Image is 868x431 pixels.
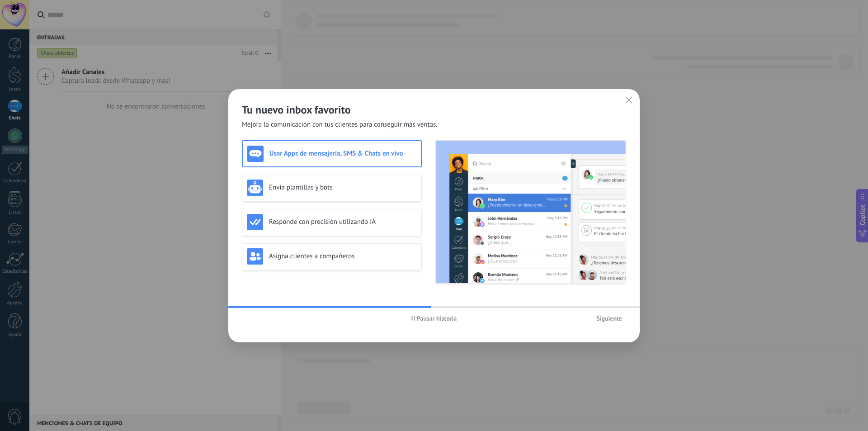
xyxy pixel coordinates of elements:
h3: Asigna clientes a compañeros [269,252,417,260]
button: Siguiente [592,312,626,325]
button: Pausar historia [407,312,461,325]
span: Siguiente [596,315,622,322]
h3: Responde con precisión utilizando IA [269,218,417,226]
h2: Tu nuevo inbox favorito [242,103,626,117]
span: Pausar historia [417,315,457,322]
h3: Envía plantillas y bots [269,183,417,192]
span: Mejora la comunicación con tus clientes para conseguir más ventas. [242,120,438,129]
h3: Usar Apps de mensajería, SMS & Chats en vivo [269,149,416,158]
